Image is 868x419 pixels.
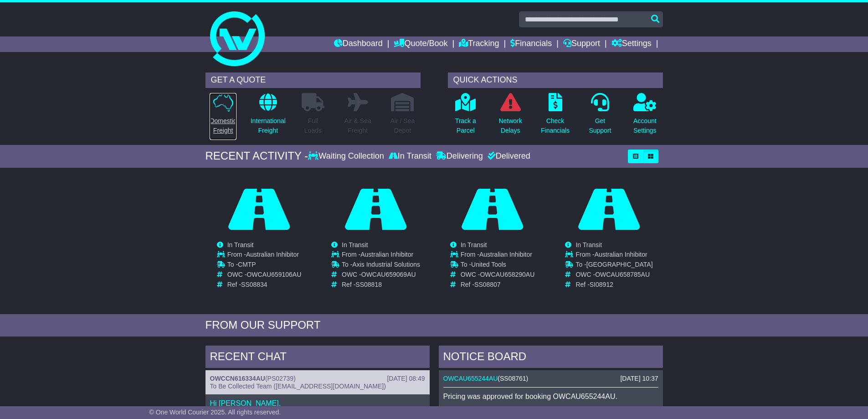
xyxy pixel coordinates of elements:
span: OWCAU659069AU [361,271,416,278]
div: RECENT ACTIVITY - [205,150,308,163]
div: In Transit [386,151,434,161]
p: Pricing was approved for booking OWCAU655244AU. [443,392,658,401]
a: InternationalFreight [250,93,286,140]
a: DomesticFreight [209,93,236,140]
td: OWC - [575,271,652,281]
span: [GEOGRAPHIC_DATA] [586,261,653,268]
td: Ref - [461,281,535,289]
td: To - [227,261,302,271]
a: Quote/Book [394,36,447,52]
a: NetworkDelays [498,93,522,140]
span: Australian Inhibitor [479,251,532,258]
div: [DATE] 10:37 [620,375,658,383]
span: Australian Inhibitor [246,251,299,258]
span: In Transit [227,241,254,248]
p: Hi [PERSON_NAME], [210,399,425,408]
p: Account Settings [633,116,657,135]
td: Ref - [342,281,420,289]
div: GET A QUOTE [205,72,421,88]
a: Support [563,36,600,52]
td: To - [461,261,535,271]
span: OWCAU658290AU [480,271,534,278]
td: Ref - [227,281,302,289]
span: SI08912 [590,281,613,288]
p: International Freight [251,116,286,135]
span: To Be Collected Team ([EMAIL_ADDRESS][DOMAIN_NAME]) [210,383,386,390]
span: SS08834 [241,281,267,288]
span: OWCAU658785AU [595,271,650,278]
span: In Transit [342,241,368,248]
a: Track aParcel [455,93,477,140]
div: QUICK ACTIONS [448,72,663,88]
div: [DATE] 08:49 [387,375,425,383]
p: Check Financials [541,116,570,135]
div: Waiting Collection [308,151,386,161]
div: NOTICE BOARD [439,346,663,370]
a: OWCCN616334AU [210,375,265,382]
span: In Transit [461,241,487,248]
span: SS08818 [355,281,382,288]
span: CMTP [238,261,256,268]
a: Tracking [459,36,499,52]
a: Settings [611,36,652,52]
div: RECENT CHAT [205,346,430,370]
span: OWCAU659106AU [247,271,301,278]
span: © One World Courier 2025. All rights reserved. [149,409,281,416]
a: AccountSettings [633,93,657,140]
span: Australian Inhibitor [595,251,647,258]
td: From - [461,251,535,261]
span: PS02739 [267,375,294,382]
p: Domestic Freight [210,116,236,135]
p: Full Loads [302,116,324,135]
a: CheckFinancials [540,93,570,140]
a: OWCAU655244AU [443,375,498,382]
td: OWC - [461,271,535,281]
td: To - [342,261,420,271]
a: Financials [510,36,552,52]
p: Air / Sea Depot [390,116,415,135]
td: To - [575,261,652,271]
span: SS08761 [500,375,526,382]
a: GetSupport [588,93,611,140]
td: OWC - [227,271,302,281]
td: From - [575,251,652,261]
div: FROM OUR SUPPORT [205,319,663,332]
div: Delivered [485,151,530,161]
div: Delivering [434,151,485,161]
a: Dashboard [334,36,383,52]
span: United Tools [471,261,506,268]
span: In Transit [575,241,602,248]
div: ( ) [443,375,658,383]
span: Australian Inhibitor [360,251,413,258]
td: From - [342,251,420,261]
p: Network Delays [498,116,522,135]
td: From - [227,251,302,261]
p: Get Support [589,116,611,135]
div: ( ) [210,375,425,383]
td: Ref - [575,281,652,289]
p: Final price: $14.75. [443,405,658,414]
p: Track a Parcel [455,116,476,135]
span: Axis Industrial Solutions [352,261,420,268]
p: Air & Sea Freight [344,116,371,135]
span: SS08807 [474,281,501,288]
td: OWC - [342,271,420,281]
